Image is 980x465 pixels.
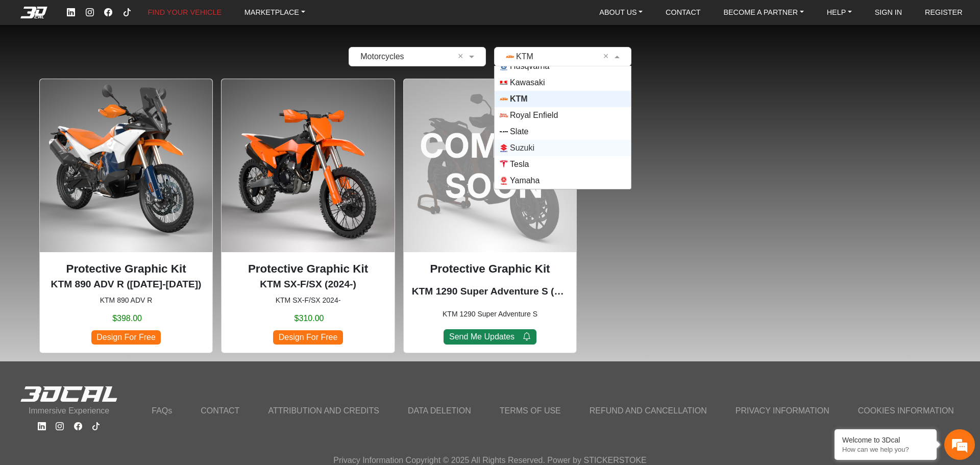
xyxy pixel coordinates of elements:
a: SIGN IN [871,5,906,20]
div: KTM 1290 Super Adventure S [403,79,577,353]
div: Minimize live chat window [167,5,192,30]
div: Welcome to 3Dcal [842,436,929,444]
span: Clean Field [458,51,467,63]
a: REFUND AND CANCELLATION [583,402,713,420]
a: DATA DELETION [402,402,477,420]
img: Royal Enfield [500,111,508,119]
ng-dropdown-panel: Options List [494,66,631,189]
img: SX-F/SXnull2024- [222,79,394,252]
img: Husqvarna [500,62,508,70]
span: Suzuki [510,142,534,154]
img: 890 ADV R null2023-2025 [40,79,212,252]
span: Husqvarna [510,60,549,72]
span: $398.00 [112,312,142,325]
small: KTM 890 ADV R [48,295,204,306]
small: KTM 1290 Super Adventure S [412,309,568,320]
div: KTM SX-F/SX 2024- [221,79,395,353]
span: Clean Field [603,51,612,63]
a: TERMS OF USE [494,402,567,420]
div: KTM 890 ADV R [39,79,213,353]
small: KTM SX-F/SX 2024- [230,295,386,306]
a: REGISTER [921,5,967,20]
p: Protective Graphic Kit [412,260,568,278]
span: Conversation [5,320,68,327]
span: $310.00 [295,312,324,325]
p: KTM SX-F/SX (2024-) [230,277,386,292]
p: KTM 890 ADV R (2023-2025) [48,277,204,292]
img: Yamaha [500,177,508,185]
span: Royal Enfield [510,109,558,121]
img: Tesla [500,160,508,168]
span: We're online! [59,120,141,217]
a: ABOUT US [595,5,647,20]
div: FAQs [68,302,132,333]
a: CONTACT [661,5,704,20]
span: Slate [510,126,528,138]
div: Chat with us now [68,54,187,67]
span: Tesla [510,158,529,170]
img: Kawasaki [500,79,508,87]
span: Design For Free [91,330,161,344]
span: Kawasaki [510,77,545,89]
button: Send Me Updates [444,329,537,344]
span: Design For Free [273,330,342,344]
img: Slate [500,128,508,136]
span: KTM [510,93,528,105]
div: Articles [131,302,194,333]
a: FAQs [145,402,178,420]
a: FIND YOUR VEHICLE [144,5,226,20]
img: KTM [500,95,508,103]
p: Protective Graphic Kit [48,260,204,278]
img: Suzuki [500,144,508,152]
a: COOKIES INFORMATION [852,402,960,420]
a: BECOME A PARTNER [719,5,807,20]
p: KTM 1290 Super Adventure S (COMING SOON) (2024) [412,284,568,299]
a: PRIVACY INFORMATION [729,402,836,420]
a: CONTACT [194,402,246,420]
a: MARKETPLACE [240,5,309,20]
span: Yamaha [510,175,540,187]
textarea: Type your message and hit 'Enter' [5,266,194,302]
a: HELP [823,5,856,20]
p: Immersive Experience [20,405,118,417]
p: How can we help you? [842,446,929,453]
div: Navigation go back [11,53,27,68]
a: ATTRIBUTION AND CREDITS [262,402,385,420]
p: Protective Graphic Kit [230,260,386,278]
